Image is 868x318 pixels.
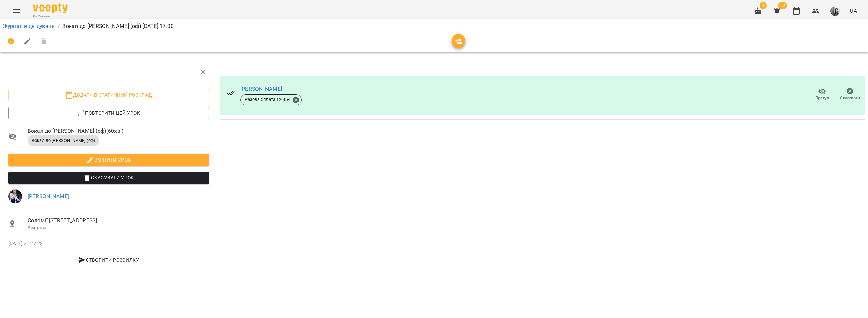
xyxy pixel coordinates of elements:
[28,216,209,225] span: Соломії [STREET_ADDRESS]
[847,4,860,17] button: UA
[8,254,209,266] button: Створити розсилку
[8,154,209,166] button: Змінити урок
[28,127,209,135] span: Вокал до [PERSON_NAME] (оф) ( 60 хв. )
[28,224,209,231] p: Кімната
[836,85,864,104] button: Скасувати
[840,95,860,101] span: Скасувати
[8,89,209,101] button: Додати в статичний розклад
[8,107,209,119] button: Повторити цей урок
[33,14,68,19] span: For Business
[830,6,840,16] img: 4144a380afaf68178b6f9e7a5f73bbd4.png
[808,85,836,104] button: Прогул
[28,137,99,144] span: Вокал до [PERSON_NAME] (оф)
[8,240,209,247] p: [DATE] 21:27:22
[240,85,282,92] a: [PERSON_NAME]
[3,23,55,29] a: Журнал відвідувань
[14,156,203,164] span: Змінити урок
[14,91,203,99] span: Додати в статичний розклад
[28,193,69,199] a: [PERSON_NAME]
[815,95,829,101] span: Прогул
[11,256,206,264] span: Створити розсилку
[62,22,174,30] p: Вокал до [PERSON_NAME] (оф) [DATE] 17:00
[8,3,25,19] button: Menu
[14,174,203,182] span: Скасувати Урок
[33,3,68,13] img: Voopty Logo
[8,172,209,184] button: Скасувати Урок
[58,22,60,30] li: /
[240,94,302,105] div: Разова Сплата 1200₴
[778,2,787,9] span: 10
[241,96,294,103] span: Разова Сплата 1200 ₴
[8,189,22,203] img: 8accc21eef62b60a7c9c2355898a49f1.jpeg
[3,22,865,30] nav: breadcrumb
[14,109,203,117] span: Повторити цей урок
[760,2,767,9] span: 1
[850,7,857,14] span: UA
